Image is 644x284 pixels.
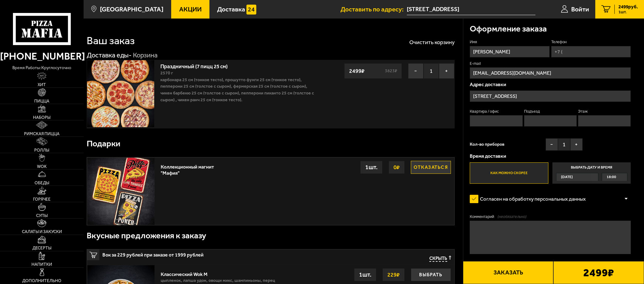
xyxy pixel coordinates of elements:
[348,65,366,77] strong: 2499 ₽
[552,162,631,184] label: Выбрать дату и время
[179,6,202,13] span: Акции
[102,249,323,257] span: Вок за 229 рублей при заказе от 1999 рублей
[571,6,589,13] span: Войти
[386,269,401,281] strong: 229 ₽
[37,165,47,169] span: WOK
[470,67,631,79] input: @
[36,214,48,218] span: Супы
[411,268,451,281] button: Выбрать
[34,148,49,152] span: Роллы
[87,157,454,225] a: Коллекционный магнит "Мафия"Отказаться0₽1шт.
[38,83,46,87] span: Хит
[618,5,638,9] span: 2499 руб.
[161,268,279,277] div: Классический Wok M
[583,267,614,278] b: 2499 ₽
[470,46,550,57] input: Имя
[133,51,158,60] div: Корзина
[87,35,135,46] h1: Ваш заказ
[34,99,49,103] span: Пицца
[33,197,51,202] span: Горячее
[246,5,257,15] img: 15daf4d41897b9f0e9f617042186c801.svg
[497,214,526,219] span: (необязательно)
[463,261,554,284] button: Заказать
[22,230,62,234] span: Салаты и закуски
[470,162,548,184] label: Как можно скорее
[470,61,631,66] label: E-mail
[22,279,61,283] span: Дополнительно
[578,109,631,114] label: Этаж
[470,214,631,219] label: Комментарий
[392,161,401,173] strong: 0 ₽
[409,40,455,45] button: Очистить корзину
[160,61,234,69] a: Праздничный (7 пицц 25 см)
[408,63,423,79] button: −
[429,256,451,262] button: Скрыть
[24,132,60,136] span: Римская пицца
[618,10,638,14] span: 1 шт.
[524,109,577,114] label: Подъезд
[411,161,451,174] button: Отказаться
[160,70,173,76] span: 2570 г
[551,46,631,57] input: +7 (
[429,256,447,262] span: Скрыть
[470,154,631,159] p: Время доставки
[87,51,132,59] a: Доставка еды-
[551,39,631,45] label: Телефон
[570,138,583,151] button: +
[384,69,398,73] s: 3823 ₽
[160,77,319,103] p: Карбонара 25 см (тонкое тесто), Прошутто Фунги 25 см (тонкое тесто), Пепперони 25 см (толстое с с...
[423,63,439,79] span: 1
[100,6,163,13] span: [GEOGRAPHIC_DATA]
[607,173,616,181] span: 18:00
[31,262,52,267] span: Напитки
[341,6,407,13] span: Доставить по адресу:
[439,63,454,79] button: +
[470,142,504,147] span: Кол-во приборов
[558,138,570,151] span: 1
[87,232,206,240] h3: Вкусные предложения к заказу
[561,173,573,181] span: [DATE]
[470,39,550,45] label: Имя
[360,161,382,174] div: 1 шт.
[354,268,376,281] div: 1 шт.
[32,246,52,250] span: Десерты
[35,181,49,185] span: Обеды
[407,4,536,15] input: Ваш адрес доставки
[217,6,245,13] span: Доставка
[470,82,631,87] p: Адрес доставки
[470,25,547,33] h3: Оформление заказа
[546,138,558,151] button: −
[87,140,120,148] h3: Подарки
[470,192,592,206] label: Согласен на обработку персональных данных
[161,161,219,176] div: Коллекционный магнит "Мафия"
[470,109,523,114] label: Квартира / офис
[33,115,51,120] span: Наборы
